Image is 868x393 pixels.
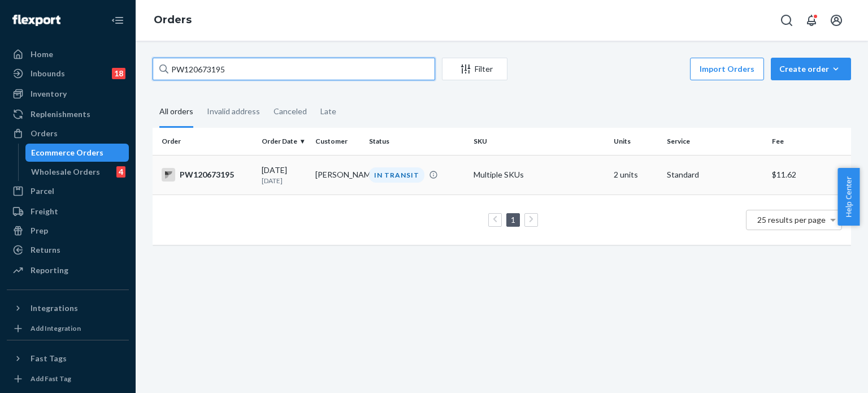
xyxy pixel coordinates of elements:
a: Parcel [7,182,129,200]
div: Add Fast Tag [31,374,71,383]
a: Inbounds18 [7,64,129,83]
div: Reporting [31,265,68,276]
div: [DATE] [262,165,306,185]
td: [PERSON_NAME] [311,155,364,195]
div: Late [320,97,336,126]
th: Status [364,128,469,155]
a: Orders [154,14,192,26]
a: Ecommerce Orders [25,144,129,162]
div: Orders [31,128,58,139]
th: Units [609,128,663,155]
a: Wholesale Orders4 [25,163,129,181]
a: Add Fast Tag [7,372,129,386]
div: Inventory [31,88,67,100]
div: Fast Tags [31,353,67,364]
button: Close Navigation [106,9,129,32]
a: Add Integration [7,322,129,335]
div: All orders [159,97,193,128]
button: Open Search Box [775,9,798,32]
a: Reporting [7,261,129,279]
div: 4 [116,166,125,178]
div: Freight [31,206,58,217]
button: Integrations [7,299,129,317]
td: $11.62 [767,155,851,195]
div: Prep [31,225,48,236]
input: Search orders [153,58,435,80]
div: Ecommerce Orders [31,147,103,158]
button: Help Center [837,168,860,226]
a: Returns [7,241,129,259]
div: Parcel [31,185,54,197]
th: Fee [767,128,851,155]
span: 25 results per page [757,215,826,224]
div: Home [31,49,53,60]
td: Multiple SKUs [469,155,609,195]
div: Returns [31,244,60,256]
th: SKU [469,128,609,155]
button: Filter [442,58,507,80]
div: IN TRANSIT [369,167,424,183]
a: Freight [7,202,129,221]
div: Customer [315,136,360,146]
a: Replenishments [7,105,129,123]
td: 2 units [609,155,663,195]
div: Inbounds [31,68,65,79]
button: Open account menu [825,9,848,32]
img: Flexport logo [12,15,60,26]
ol: breadcrumbs [145,4,201,37]
p: [DATE] [262,176,306,185]
th: Order Date [257,128,311,155]
div: PW120673195 [162,168,253,182]
div: Integrations [31,303,78,314]
button: Open notifications [800,9,823,32]
a: Page 1 is your current page [509,215,518,224]
a: Home [7,45,129,63]
button: Import Orders [690,58,764,80]
div: Canceled [274,97,307,126]
div: Replenishments [31,109,90,120]
div: 18 [112,68,125,79]
button: Create order [771,58,851,80]
div: Invalid address [207,97,260,126]
a: Inventory [7,85,129,103]
a: Orders [7,124,129,142]
div: Filter [442,63,507,75]
div: Wholesale Orders [31,166,100,178]
button: Fast Tags [7,349,129,368]
div: Add Integration [31,323,81,333]
a: Prep [7,222,129,240]
th: Order [153,128,257,155]
th: Service [662,128,767,155]
p: Standard [667,169,762,180]
div: Create order [779,63,843,75]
